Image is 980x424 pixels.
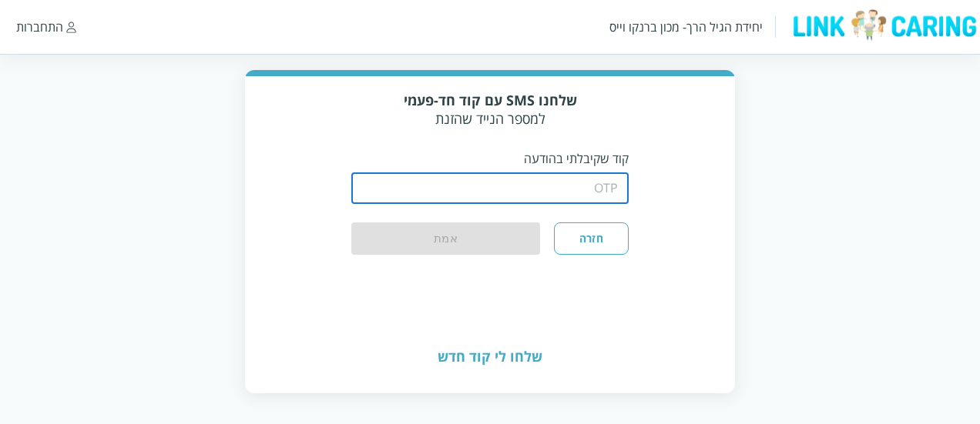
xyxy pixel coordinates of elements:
strong: שלחנו SMS עם קוד חד-פעמי [404,91,577,109]
div: שלחו לי קוד חדש [245,322,735,392]
p: קוד שקיבלתי בהודעה [351,150,629,167]
div: יחידת הגיל הרך- מכון ברנקו וייס [609,18,763,35]
img: התחברות [66,22,76,33]
input: OTP [351,173,629,204]
div: למספר הנייד שהזנת [351,91,629,128]
button: חזרה [554,222,629,255]
img: logo [788,8,980,42]
div: התחברות [16,18,63,35]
